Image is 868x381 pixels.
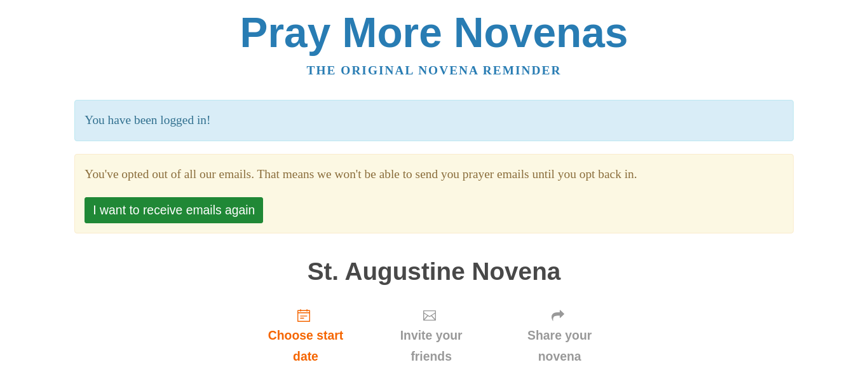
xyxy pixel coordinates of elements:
[85,164,783,185] section: You've opted out of all our emails. That means we won't be able to send you prayer emails until y...
[256,325,355,367] span: Choose start date
[243,298,368,373] a: Choose start date
[307,64,562,77] a: The original novena reminder
[368,298,494,373] div: Click "Next" to confirm your start date first.
[74,100,793,141] p: You have been logged in!
[494,298,625,373] div: Click "Next" to confirm your start date first.
[381,325,482,367] span: Invite your friends
[240,9,628,56] a: Pray More Novenas
[85,197,263,223] button: I want to receive emails again
[507,325,612,367] span: Share your novena
[243,258,625,286] h1: St. Augustine Novena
